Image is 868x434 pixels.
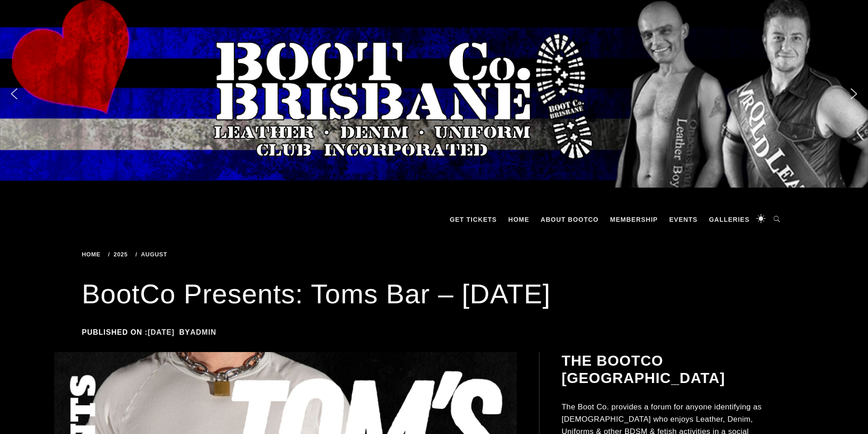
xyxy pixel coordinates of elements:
[179,328,221,336] span: by
[504,206,534,233] a: Home
[108,251,131,258] a: 2025
[135,251,170,258] a: August
[7,87,21,101] img: previous arrow
[148,328,175,336] a: [DATE]
[606,206,663,233] a: Membership
[445,206,502,233] a: GET TICKETS
[82,251,312,258] div: Breadcrumbs
[704,206,754,233] a: Galleries
[847,87,861,101] img: next arrow
[536,206,603,233] a: About BootCo
[82,276,786,312] h1: BootCo Presents: Toms Bar – [DATE]
[82,251,104,258] a: Home
[561,352,785,387] h2: The BootCo [GEOGRAPHIC_DATA]
[665,206,702,233] a: Events
[82,328,180,336] span: Published on :
[190,328,216,336] a: admin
